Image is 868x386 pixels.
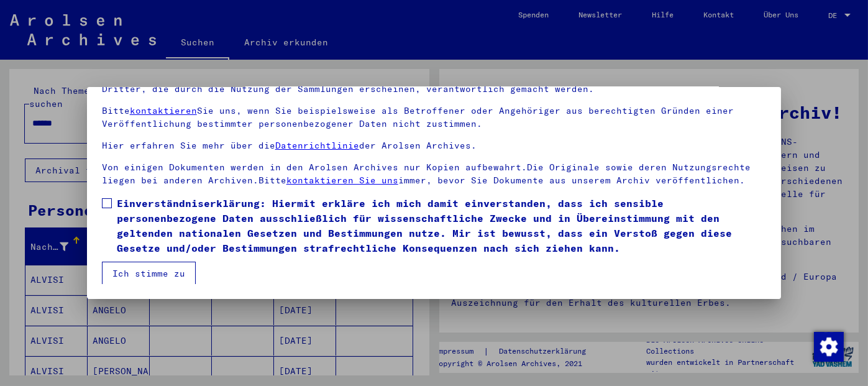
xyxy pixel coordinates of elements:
[814,332,844,362] img: Zustimmung ändern
[102,262,196,285] button: Ich stimme zu
[117,196,767,255] span: Einverständniserklärung: Hiermit erkläre ich mich damit einverstanden, dass ich sensible personen...
[286,175,398,186] a: kontaktieren Sie uns
[102,139,767,152] p: Hier erfahren Sie mehr über die der Arolsen Archives.
[102,104,767,131] p: Bitte Sie uns, wenn Sie beispielsweise als Betroffener oder Angehöriger aus berechtigten Gründen ...
[813,331,843,361] div: Zustimmung ändern
[275,140,359,151] a: Datenrichtlinie
[102,161,767,187] p: Von einigen Dokumenten werden in den Arolsen Archives nur Kopien aufbewahrt.Die Originale sowie d...
[130,105,197,116] a: kontaktieren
